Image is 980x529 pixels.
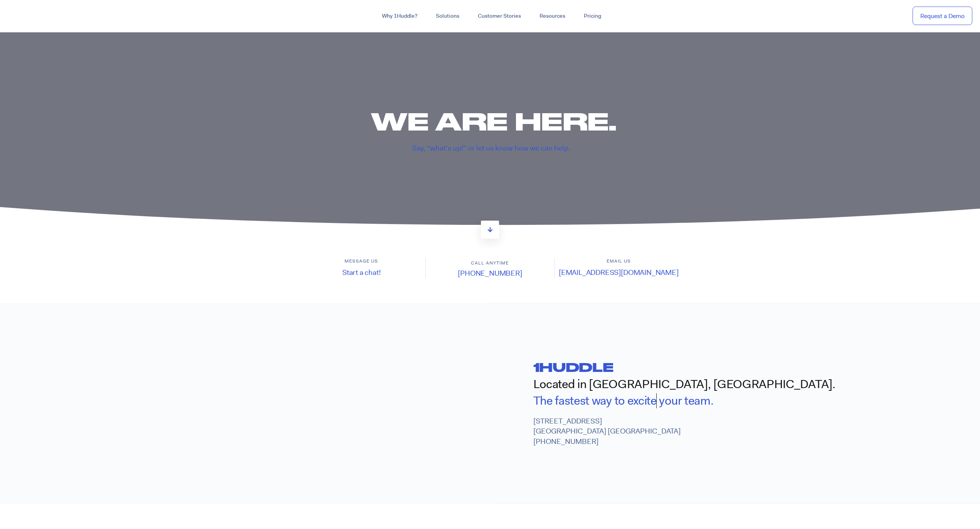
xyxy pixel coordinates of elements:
a: Start a chat! [342,268,381,277]
a: Solutions [427,9,469,23]
a: Customer Stories [469,9,530,23]
a: Resources [530,9,575,23]
h6: Call anytime [426,260,554,266]
span: your team. [659,393,713,408]
h6: Message us [298,258,425,264]
span: The fastest way to [533,393,625,408]
a: Why 1Huddle? [373,9,427,23]
span: excite [627,392,657,409]
a: Request a Demo [913,7,972,25]
h1: We are here. [298,105,691,137]
p: Say, “what’s up!” or let us know how we can help. [298,143,685,154]
img: ... [8,8,63,23]
h6: Email us [555,258,682,264]
a: [EMAIL_ADDRESS][DOMAIN_NAME] [559,268,679,277]
a: Pricing [575,9,610,23]
a: [PHONE_NUMBER] [458,268,522,278]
